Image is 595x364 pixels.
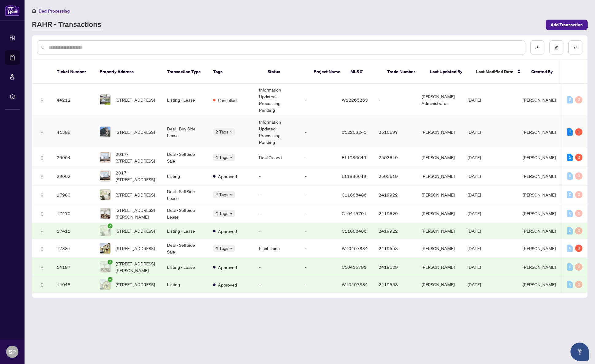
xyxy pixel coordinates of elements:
[467,211,481,216] span: [DATE]
[52,84,95,116] td: 44212
[116,227,155,234] span: [STREET_ADDRESS]
[342,97,368,103] span: W12265263
[342,173,366,179] span: E11986649
[467,192,481,197] span: [DATE]
[554,45,559,50] span: edit
[162,258,208,276] td: Listing - Lease
[551,20,583,30] span: Add Transaction
[254,148,300,167] td: Deal Closed
[32,19,101,30] a: RAHR - Transactions
[467,282,481,287] span: [DATE]
[567,245,573,252] div: 0
[417,276,463,293] td: [PERSON_NAME]
[40,265,44,270] img: Logo
[40,130,44,135] img: Logo
[417,84,463,116] td: [PERSON_NAME] Administrator
[526,60,563,84] th: Created By
[374,223,417,239] td: 2419922
[300,204,337,223] td: -
[162,223,208,239] td: Listing - Lease
[162,186,208,204] td: Deal - Sell Side Lease
[254,167,300,186] td: -
[95,60,162,84] th: Property Address
[100,127,110,137] img: thumbnail-img
[467,264,481,270] span: [DATE]
[471,60,526,84] th: Last Modified Date
[575,263,582,271] div: 0
[116,260,157,274] span: [STREET_ADDRESS][PERSON_NAME]
[37,190,47,200] button: Logo
[162,239,208,258] td: Deal - Sell Side Sale
[568,40,582,54] button: filter
[254,239,300,258] td: Final Trade
[523,282,556,287] span: [PERSON_NAME]
[37,95,47,105] button: Logo
[37,226,47,236] button: Logo
[218,264,237,271] span: Approved
[417,186,463,204] td: [PERSON_NAME]
[573,45,578,50] span: filter
[116,96,155,103] span: [STREET_ADDRESS]
[40,174,44,179] img: Logo
[417,148,463,167] td: [PERSON_NAME]
[52,148,95,167] td: 29004
[300,258,337,276] td: -
[100,190,110,200] img: thumbnail-img
[575,172,582,180] div: 0
[345,60,382,84] th: MLS #
[535,45,540,50] span: download
[467,129,481,135] span: [DATE]
[100,243,110,253] img: thumbnail-img
[342,192,367,197] span: C11888486
[374,148,417,167] td: 2503619
[300,223,337,239] td: -
[52,223,95,239] td: 17411
[100,171,110,181] img: thumbnail-img
[40,156,44,160] img: Logo
[374,116,417,148] td: 2510697
[300,116,337,148] td: -
[342,264,367,270] span: C10415791
[52,239,95,258] td: 17381
[374,258,417,276] td: 2419629
[575,96,582,103] div: 0
[215,128,228,135] span: 2 Tags
[230,247,233,250] span: down
[37,208,47,218] button: Logo
[300,84,337,116] td: -
[52,116,95,148] td: 41398
[417,258,463,276] td: [PERSON_NAME]
[37,280,47,289] button: Logo
[374,167,417,186] td: 2503619
[52,204,95,223] td: 17470
[567,128,573,136] div: 1
[116,245,155,252] span: [STREET_ADDRESS]
[570,343,589,361] button: Open asap
[116,191,155,198] span: [STREET_ADDRESS]
[417,239,463,258] td: [PERSON_NAME]
[575,191,582,198] div: 0
[342,282,368,287] span: W10407834
[100,208,110,219] img: thumbnail-img
[162,148,208,167] td: Deal - Sell Side Sale
[417,223,463,239] td: [PERSON_NAME]
[40,98,44,103] img: Logo
[215,154,228,161] span: 4 Tags
[100,152,110,163] img: thumbnail-img
[40,246,44,251] img: Logo
[230,130,233,133] span: down
[32,9,36,13] span: home
[52,258,95,276] td: 14197
[37,127,47,137] button: Logo
[254,84,300,116] td: Information Updated - Processing Pending
[476,68,513,75] span: Last Modified Date
[523,246,556,251] span: [PERSON_NAME]
[218,228,237,235] span: Approved
[52,167,95,186] td: 29002
[342,228,367,234] span: C11888486
[52,276,95,293] td: 14048
[162,84,208,116] td: Listing - Lease
[263,60,309,84] th: Status
[100,279,110,290] img: thumbnail-img
[300,148,337,167] td: -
